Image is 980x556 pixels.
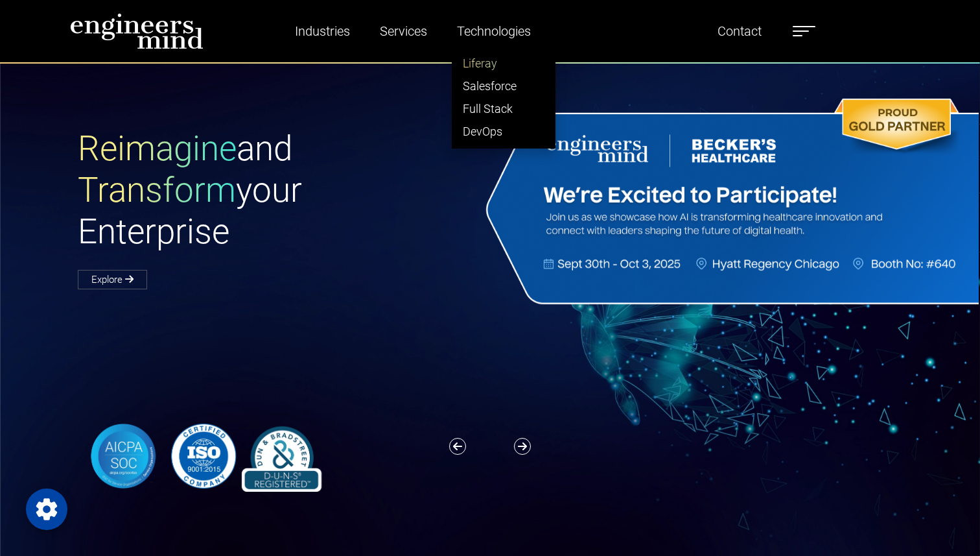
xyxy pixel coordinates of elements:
span: Reimagine [78,128,237,169]
a: Liferay [452,52,555,75]
a: Services [375,16,432,46]
a: Technologies [452,16,536,46]
a: Industries [290,16,355,46]
a: Full Stack [452,97,555,120]
img: Website Banner [481,95,979,308]
a: Contact [712,16,767,46]
img: banner-logo [78,420,328,492]
a: Salesforce [452,75,555,97]
h1: and your Enterprise [78,128,490,252]
a: DevOps [452,120,555,143]
a: Explore [78,270,147,289]
ul: Industries [452,46,555,149]
span: Transform [78,170,236,210]
img: logo [70,13,204,49]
